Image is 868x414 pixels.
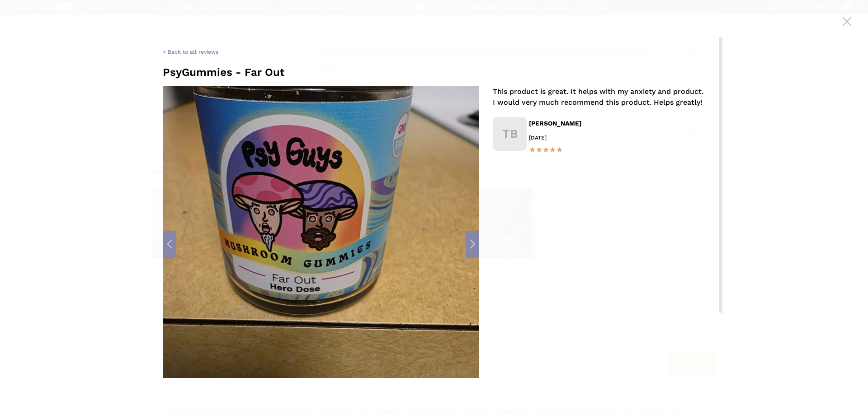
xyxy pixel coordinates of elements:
[163,46,218,59] a: < Back to all reviews
[529,131,705,144] div: [DATE]
[163,86,479,402] div: 1 / 5
[493,86,705,108] div: This product is great. It helps with my anxiety and product. I would very much recommend this pro...
[466,231,479,258] div: Next slide
[529,117,705,130] div: [PERSON_NAME]
[145,36,723,378] div: scrollable content
[163,86,479,402] img: 1000007432-768x768.jpg
[493,117,527,151] span: TB
[163,231,176,258] div: Previous slide
[163,66,705,79] div: PsyGummies - Far Out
